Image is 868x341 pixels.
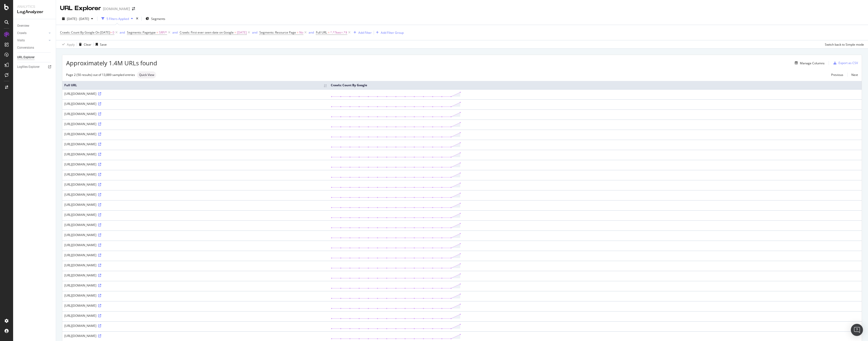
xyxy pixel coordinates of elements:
[180,30,234,35] span: Crawls: First ever seen date on Google
[64,102,327,106] div: [URL][DOMAIN_NAME]
[17,23,52,29] a: Overview
[793,60,825,66] button: Manage Columns
[95,30,110,35] span: On [DATE]
[127,30,156,35] span: Segments: Pagetype
[64,92,327,96] div: [URL][DOMAIN_NAME]
[66,59,157,67] span: Approximately 1.4M URLs found
[17,55,52,60] a: URL Explorer
[60,4,101,13] div: URL Explorer
[316,30,327,35] span: Full URL
[60,30,95,35] span: Crawls: Count By Google
[132,7,135,11] div: arrow-right-arrow-left
[299,29,303,36] span: No
[827,71,847,78] a: Previous
[17,38,47,43] a: Visits
[351,30,372,36] button: Add Filter
[825,42,864,47] div: Switch back to Simple mode
[17,31,26,36] div: Crawls
[60,15,95,23] button: [DATE] - [DATE]
[17,64,40,70] div: Logfiles Explorer
[64,172,327,177] div: [URL][DOMAIN_NAME]
[156,30,158,35] span: =
[234,30,236,35] span: =
[64,263,327,267] div: [URL][DOMAIN_NAME]
[64,283,327,288] div: [URL][DOMAIN_NAME]
[64,253,327,257] div: [URL][DOMAIN_NAME]
[237,29,247,36] span: [DATE]
[17,45,52,50] a: Conversions
[159,29,167,36] span: SRP/*
[64,152,327,156] div: [URL][DOMAIN_NAME]
[252,30,257,35] div: and
[17,45,34,50] div: Conversions
[17,55,35,60] div: URL Explorer
[103,6,130,11] div: [DOMAIN_NAME]
[113,29,114,36] span: 0
[135,16,139,21] div: times
[67,42,75,47] div: Apply
[77,40,91,48] button: Clear
[252,30,257,35] button: and
[847,71,858,78] a: Next
[381,31,404,35] div: Add Filter Group
[64,122,327,126] div: [URL][DOMAIN_NAME]
[67,17,89,21] span: [DATE] - [DATE]
[66,73,135,77] div: Page 2 (50 results) out of 13,889 sampled entries
[62,81,329,89] th: Full URL: activate to sort column ascending
[329,81,862,89] th: Crawls: Count By Google
[64,334,327,338] div: [URL][DOMAIN_NAME]
[64,324,327,328] div: [URL][DOMAIN_NAME]
[137,71,156,78] div: neutral label
[17,23,29,29] div: Overview
[120,30,125,35] div: and
[64,273,327,277] div: [URL][DOMAIN_NAME]
[851,324,863,336] div: Open Intercom Messenger
[64,223,327,227] div: [URL][DOMAIN_NAME]
[172,30,178,35] div: and
[297,30,299,35] span: =
[259,30,296,35] span: Segments: Resource Page
[64,162,327,166] div: [URL][DOMAIN_NAME]
[64,132,327,136] div: [URL][DOMAIN_NAME]
[358,31,372,35] div: Add Filter
[17,4,52,9] div: Analytics
[374,30,404,36] button: Add Filter Group
[64,142,327,146] div: [URL][DOMAIN_NAME]
[94,40,107,48] button: Save
[831,59,858,67] button: Export as CSV
[823,40,864,48] button: Switch back to Simple mode
[64,112,327,116] div: [URL][DOMAIN_NAME]
[328,30,330,35] span: =
[110,30,112,35] span: >
[64,314,327,318] div: [URL][DOMAIN_NAME]
[64,303,327,308] div: [URL][DOMAIN_NAME]
[64,203,327,207] div: [URL][DOMAIN_NAME]
[84,42,91,47] div: Clear
[151,17,165,21] span: Segments
[99,15,135,23] button: 5 Filters Applied
[139,73,154,76] span: Quick View
[100,42,107,47] div: Save
[17,64,52,70] a: Logfiles Explorer
[17,31,47,36] a: Crawls
[17,38,25,43] div: Visits
[64,243,327,247] div: [URL][DOMAIN_NAME]
[330,29,347,36] span: ^.*?kws=.*$
[17,9,52,15] div: LogAnalyzer
[309,30,314,35] div: and
[60,40,75,48] button: Apply
[120,30,125,35] button: and
[64,233,327,237] div: [URL][DOMAIN_NAME]
[800,61,825,65] div: Manage Columns
[144,15,167,23] button: Segments
[64,182,327,187] div: [URL][DOMAIN_NAME]
[309,30,314,35] button: and
[106,17,129,21] div: 5 Filters Applied
[838,61,858,65] div: Export as CSV
[172,30,178,35] button: and
[64,293,327,298] div: [URL][DOMAIN_NAME]
[64,213,327,217] div: [URL][DOMAIN_NAME]
[64,192,327,197] div: [URL][DOMAIN_NAME]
